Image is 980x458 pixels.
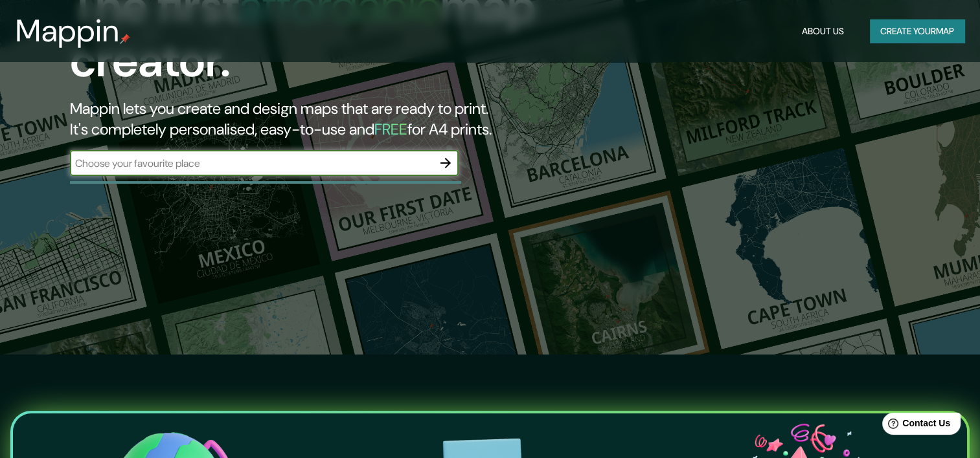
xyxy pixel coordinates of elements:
[797,19,849,43] button: About Us
[870,19,964,43] button: Create yourmap
[120,34,130,44] img: mappin-pin
[70,156,433,171] input: Choose your favourite place
[374,119,407,139] h5: FREE
[16,13,120,49] h3: Mappin
[865,408,966,444] iframe: Help widget launcher
[70,98,560,140] h2: Mappin lets you create and design maps that are ready to print. It's completely personalised, eas...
